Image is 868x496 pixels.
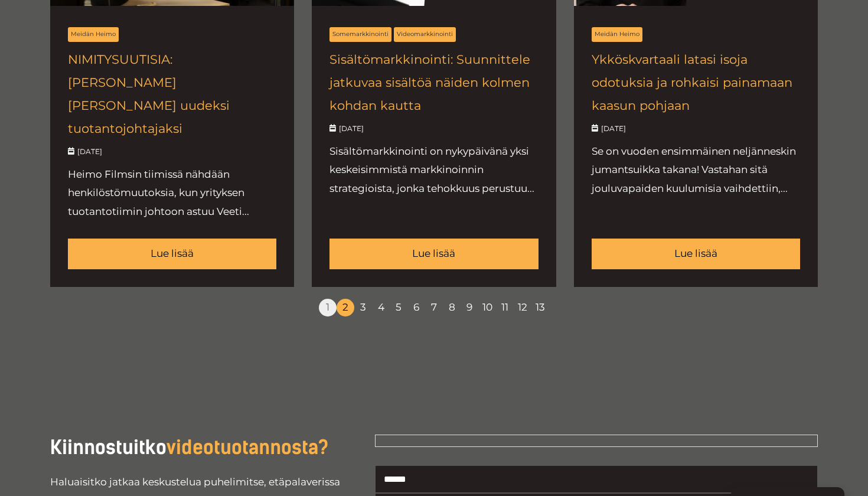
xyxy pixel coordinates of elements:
span: 2 [337,299,354,316]
a: 13 [531,299,549,316]
a: 8 [443,299,461,316]
a: 5 [390,299,407,316]
a: 3 [354,299,372,316]
a: 4 [372,299,390,316]
a: 7 [425,299,443,316]
a: 10 [478,299,496,316]
span: videotuotannosta? [167,436,328,459]
h3: Kiinnostuitko [50,435,345,461]
a: 1 [319,299,337,316]
a: 12 [514,299,531,316]
a: 11 [496,299,514,316]
a: 9 [461,299,478,316]
a: 6 [407,299,425,316]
